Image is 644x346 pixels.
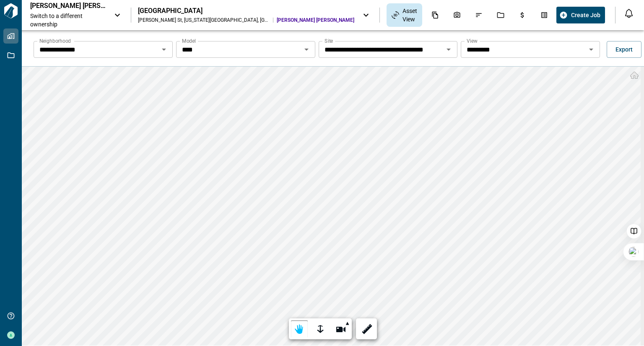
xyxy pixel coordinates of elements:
span: Switch to a different ownership [30,12,106,28]
button: Export [607,41,641,58]
button: Create Job [556,7,605,23]
button: Open [158,44,170,55]
label: Neighborhood [39,37,71,44]
div: Budgets [514,8,531,22]
div: Issues & Info [470,8,488,22]
div: [PERSON_NAME] St , [US_STATE][GEOGRAPHIC_DATA] , [GEOGRAPHIC_DATA] [138,17,270,23]
p: [PERSON_NAME] [PERSON_NAME] [30,2,106,10]
span: [PERSON_NAME] [PERSON_NAME] [277,17,354,23]
span: Asset View [402,7,417,23]
span: Export [615,45,633,54]
label: Model [182,37,196,44]
button: Open [443,44,454,55]
button: Open [585,44,597,55]
div: Photos [448,8,466,22]
span: Create Job [571,11,600,19]
label: View [467,37,478,44]
div: Documents [426,8,444,22]
div: Asset View [387,3,422,27]
label: Site [325,37,333,44]
div: Takeoff Center [535,8,553,22]
div: [GEOGRAPHIC_DATA] [138,7,354,15]
div: Jobs [492,8,509,22]
button: Open notification feed [622,7,636,20]
button: Open [301,44,312,55]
